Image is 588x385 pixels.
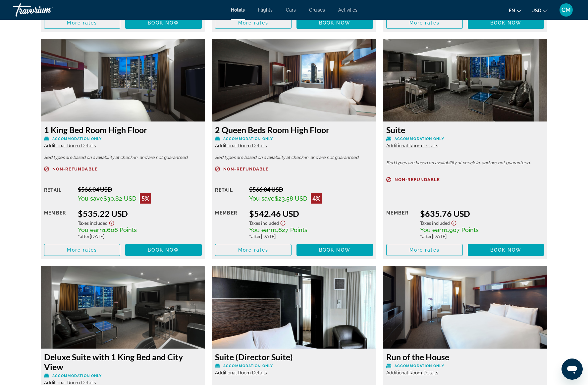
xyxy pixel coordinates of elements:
span: after [251,233,261,239]
div: 4% [311,193,322,204]
span: Non-refundable [52,167,98,171]
span: Book now [148,20,179,25]
button: Change currency [531,6,548,15]
button: Book now [296,17,373,29]
span: More rates [67,247,97,253]
div: * [DATE] [249,233,373,239]
span: More rates [409,247,440,253]
span: Taxes included [420,220,450,226]
span: Book now [148,247,179,253]
span: You save [249,195,275,202]
button: Change language [509,6,521,15]
span: You earn [78,226,103,233]
div: Retail [44,186,73,204]
h3: Suite [386,125,544,135]
div: $566.04 USD [249,186,373,193]
span: Non-refundable [223,167,269,171]
iframe: Button to launch messaging window [561,359,583,380]
span: en [509,8,515,13]
span: Accommodation Only [223,364,273,368]
img: Suite [383,39,548,121]
span: 1,627 Points [274,226,307,233]
span: You earn [249,226,274,233]
span: Accommodation Only [52,137,102,141]
div: Member [44,209,73,239]
a: Hotels [231,7,245,13]
span: Book now [490,20,522,25]
button: Book now [125,17,202,29]
a: Travorium [13,1,80,19]
span: after [80,233,90,239]
div: $542.46 USD [249,209,373,218]
span: Accommodation Only [395,364,444,368]
div: Retail [215,186,244,204]
div: $635.76 USD [420,209,544,218]
span: Additional Room Details [215,370,267,375]
img: 1 King Bed Room High Floor [41,39,205,121]
span: Book now [490,247,522,253]
span: Additional Room Details [386,370,438,375]
div: * [DATE] [78,233,202,239]
button: Show Taxes and Fees disclaimer [279,218,287,226]
p: Bed types are based on availability at check-in, and are not guaranteed. [215,155,373,160]
button: More rates [44,17,121,29]
img: 2 Queen Beds Room High Floor [212,39,376,121]
a: Activities [338,7,357,13]
h3: Run of the House [386,352,544,362]
span: $23.58 USD [275,195,307,202]
span: Additional Room Details [215,143,267,148]
div: * [DATE] [420,233,544,239]
button: More rates [386,244,463,256]
span: Accommodation Only [395,137,444,141]
span: You earn [420,226,445,233]
button: More rates [215,17,292,29]
span: USD [531,8,541,13]
button: More rates [44,244,121,256]
span: Additional Room Details [44,143,96,148]
a: Flights [258,7,273,13]
div: $535.22 USD [78,209,202,218]
span: Accommodation Only [52,374,102,378]
span: Accommodation Only [223,137,273,141]
span: Taxes included [78,220,108,226]
div: Member [215,209,244,239]
span: More rates [67,20,97,25]
span: You save [78,195,103,202]
button: More rates [215,244,292,256]
button: Book now [468,17,544,29]
p: Bed types are based on availability at check-in, and are not guaranteed. [386,161,544,165]
div: 5% [140,193,151,204]
img: Suite (Director Suite) [212,266,376,349]
h3: Suite (Director Suite) [215,352,373,362]
button: Book now [468,244,544,256]
span: More rates [238,20,268,25]
button: More rates [386,17,463,29]
span: Book now [319,20,350,25]
span: More rates [238,247,268,253]
p: Bed types are based on availability at check-in, and are not guaranteed. [44,155,202,160]
img: Deluxe Suite with 1 King Bed and City View [41,266,205,349]
img: Run of the House [383,266,548,349]
span: 1,907 Points [445,226,479,233]
h3: 2 Queen Beds Room High Floor [215,125,373,135]
button: Book now [125,244,202,256]
span: Taxes included [249,220,279,226]
span: Additional Room Details [386,143,438,148]
a: Cruises [309,7,325,13]
span: More rates [409,20,440,25]
span: CM [561,7,571,13]
span: after [422,233,432,239]
button: Book now [296,244,373,256]
span: Book now [319,247,350,253]
h3: 1 King Bed Room High Floor [44,125,202,135]
span: $30.82 USD [103,195,136,202]
a: Cars [286,7,296,13]
span: Non-refundable [395,177,440,182]
div: Member [386,209,415,239]
button: User Menu [558,3,575,17]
